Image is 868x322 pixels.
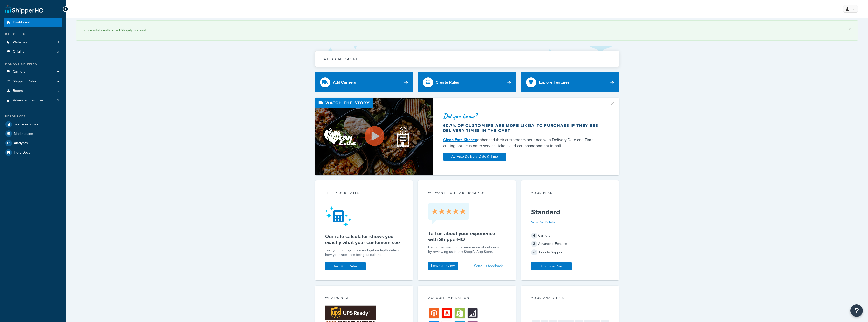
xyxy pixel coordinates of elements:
a: Boxes [4,86,62,96]
span: Websites [13,40,27,45]
div: Did you know? [443,112,603,120]
button: Open Resource Center [850,304,863,317]
span: Marketplace [14,132,33,136]
span: Boxes [13,89,23,93]
h5: Standard [531,208,609,216]
a: × [849,27,851,31]
span: Carriers [13,70,25,74]
li: Websites [4,38,62,47]
a: Advanced Features3 [4,96,62,105]
div: Add Carriers [333,79,356,86]
span: Origins [13,50,24,54]
span: Advanced Features [13,98,44,103]
span: Shipping Rules [13,79,36,84]
p: Help other merchants learn more about our app by reviewing us in the Shopify App Store. [428,245,506,254]
a: Carriers [4,67,62,77]
h5: Our rate calculator shows you exactly what your customers see [325,233,403,245]
div: Manage Shipping [4,62,62,66]
span: 4 [531,233,537,239]
div: 60.7% of customers are more likely to purchase if they see delivery times in the cart [443,123,603,133]
a: Origins3 [4,47,62,56]
span: Test Your Rates [14,122,38,127]
div: Successfully authorized Shopify account [83,27,851,34]
a: View Plan Details [531,220,555,224]
a: Clean Eatz Kitchen [443,137,477,143]
span: 3 [57,98,59,103]
div: Priority Support [531,249,609,256]
h2: Welcome Guide [323,57,358,61]
div: Your Analytics [531,296,609,301]
div: Create Rules [436,79,459,86]
a: Test Your Rates [325,262,366,270]
a: Leave a review [428,262,458,270]
div: Explore Features [539,79,570,86]
a: Create Rules [418,72,516,92]
span: 2 [531,241,537,247]
span: Help Docs [14,150,30,155]
p: we want to hear from you [428,191,506,195]
span: 1 [58,40,59,45]
div: enhanced their customer experience with Delivery Date and Time — cutting both customer service ti... [443,137,603,149]
a: Analytics [4,139,62,148]
a: Marketplace [4,129,62,138]
li: Origins [4,47,62,56]
a: Dashboard [4,18,62,27]
img: Video thumbnail [315,98,433,175]
a: Activate Delivery Date & Time [443,153,506,161]
div: Your Plan [531,191,609,196]
a: Websites1 [4,38,62,47]
span: Dashboard [13,20,30,25]
h5: Tell us about your experience with ShipperHQ [428,230,506,242]
a: Explore Features [521,72,619,92]
a: Help Docs [4,148,62,157]
div: Test your configuration and get in-depth detail on how your rates are being calculated. [325,248,403,257]
a: Upgrade Plan [531,262,572,270]
a: Shipping Rules [4,77,62,86]
li: Advanced Features [4,96,62,105]
div: Advanced Features [531,240,609,248]
div: Carriers [531,232,609,239]
div: Account Migration [428,296,506,301]
button: Send us feedback [471,262,506,270]
button: Welcome Guide [315,51,619,67]
div: Basic Setup [4,32,62,36]
div: What's New [325,296,403,301]
span: Analytics [14,141,28,145]
a: Add Carriers [315,72,413,92]
a: Test Your Rates [4,120,62,129]
div: Resources [4,114,62,119]
div: Test your rates [325,191,403,196]
span: 3 [57,50,59,54]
